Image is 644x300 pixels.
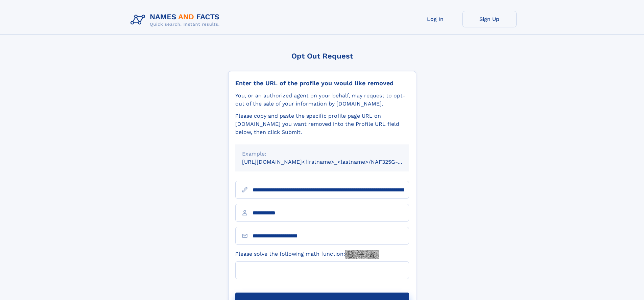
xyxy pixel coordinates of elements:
[242,159,422,165] small: [URL][DOMAIN_NAME]<firstname>_<lastname>/NAF325G-xxxxxxxx
[228,52,416,60] div: Opt Out Request
[235,79,409,87] div: Enter the URL of the profile you would like removed
[242,150,402,158] div: Example:
[128,11,225,29] img: Logo Names and Facts
[235,112,409,136] div: Please copy and paste the specific profile page URL on [DOMAIN_NAME] you want removed into the Pr...
[408,11,462,27] a: Log In
[235,92,409,108] div: You, or an authorized agent on your behalf, may request to opt-out of the sale of your informatio...
[235,250,379,259] label: Please solve the following math function:
[462,11,517,27] a: Sign Up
